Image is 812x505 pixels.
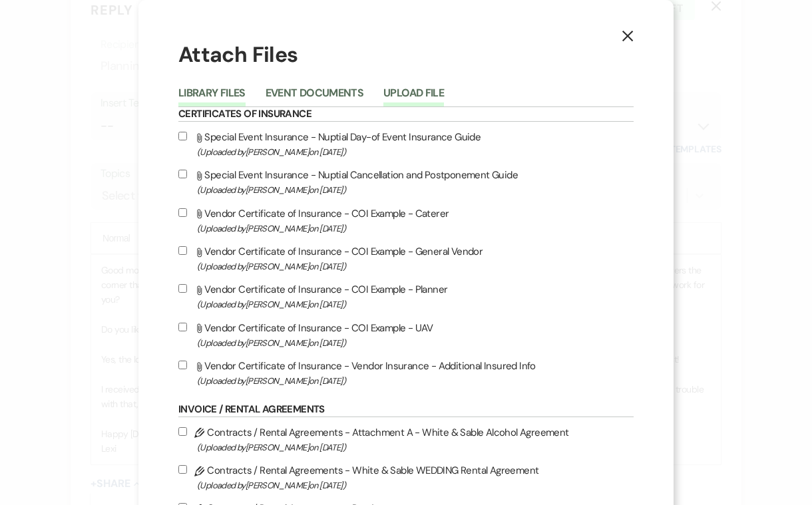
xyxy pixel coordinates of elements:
[197,373,634,389] span: (Uploaded by [PERSON_NAME] on [DATE] )
[178,208,187,217] input: Vendor Certificate of Insurance - COI Example - Caterer(Uploaded by[PERSON_NAME]on [DATE])
[266,88,363,106] button: Event Documents
[178,284,187,293] input: Vendor Certificate of Insurance - COI Example - Planner(Uploaded by[PERSON_NAME]on [DATE])
[178,88,246,106] button: Library Files
[178,319,634,351] label: Vendor Certificate of Insurance - COI Example - UAV
[197,182,634,198] span: (Uploaded by [PERSON_NAME] on [DATE] )
[383,88,444,106] button: Upload File
[178,462,634,493] label: Contracts / Rental Agreements - White & Sable WEDDING Rental Agreement
[178,170,187,178] input: Special Event Insurance - Nuptial Cancellation and Postponement Guide(Uploaded by[PERSON_NAME]on ...
[178,166,634,198] label: Special Event Insurance - Nuptial Cancellation and Postponement Guide
[178,107,634,122] h6: Certificates of Insurance
[197,478,634,493] span: (Uploaded by [PERSON_NAME] on [DATE] )
[178,205,634,236] label: Vendor Certificate of Insurance - COI Example - Caterer
[197,440,634,455] span: (Uploaded by [PERSON_NAME] on [DATE] )
[178,424,634,455] label: Contracts / Rental Agreements - Attachment A - White & Sable Alcohol Agreement
[178,323,187,331] input: Vendor Certificate of Insurance - COI Example - UAV(Uploaded by[PERSON_NAME]on [DATE])
[178,243,634,274] label: Vendor Certificate of Insurance - COI Example - General Vendor
[178,40,634,70] h1: Attach Files
[178,357,634,389] label: Vendor Certificate of Insurance - Vendor Insurance - Additional Insured Info
[178,427,187,436] input: Contracts / Rental Agreements - Attachment A - White & Sable Alcohol Agreement(Uploaded by[PERSON...
[197,221,634,236] span: (Uploaded by [PERSON_NAME] on [DATE] )
[197,259,634,274] span: (Uploaded by [PERSON_NAME] on [DATE] )
[197,144,634,160] span: (Uploaded by [PERSON_NAME] on [DATE] )
[178,361,187,369] input: Vendor Certificate of Insurance - Vendor Insurance - Additional Insured Info(Uploaded by[PERSON_N...
[178,132,187,140] input: Special Event Insurance - Nuptial Day-of Event Insurance Guide(Uploaded by[PERSON_NAME]on [DATE])
[197,335,634,351] span: (Uploaded by [PERSON_NAME] on [DATE] )
[178,403,634,417] h6: Invoice / Rental Agreements
[197,297,634,312] span: (Uploaded by [PERSON_NAME] on [DATE] )
[178,465,187,474] input: Contracts / Rental Agreements - White & Sable WEDDING Rental Agreement(Uploaded by[PERSON_NAME]on...
[178,128,634,160] label: Special Event Insurance - Nuptial Day-of Event Insurance Guide
[178,281,634,312] label: Vendor Certificate of Insurance - COI Example - Planner
[178,246,187,255] input: Vendor Certificate of Insurance - COI Example - General Vendor(Uploaded by[PERSON_NAME]on [DATE])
